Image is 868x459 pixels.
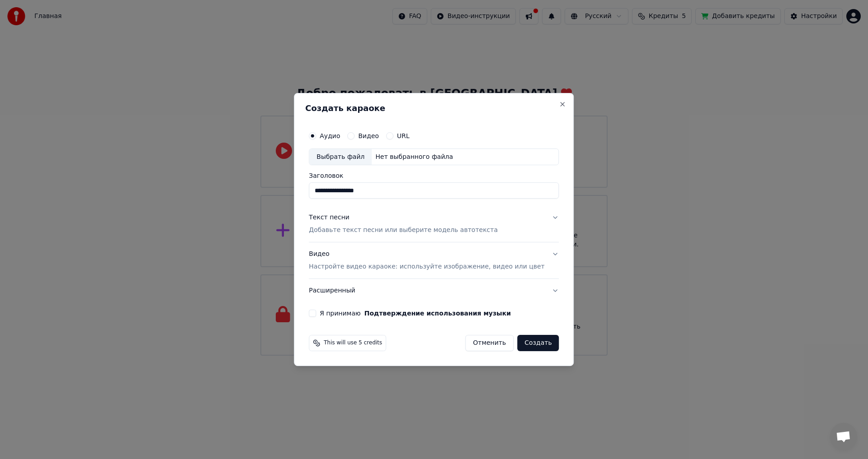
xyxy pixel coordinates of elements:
p: Настройте видео караоке: используйте изображение, видео или цвет [309,262,544,271]
label: Я принимаю [320,310,511,316]
button: Текст песниДобавьте текст песни или выберите модель автотекста [309,206,559,242]
label: Аудио [320,133,340,139]
span: This will use 5 credits [324,339,382,347]
label: URL [397,133,410,139]
div: Нет выбранного файла [372,153,457,162]
button: ВидеоНастройте видео караоке: используйте изображение, видео или цвет [309,243,559,279]
button: Создать [517,335,559,351]
div: Выбрать файл [309,149,372,165]
p: Добавьте текст песни или выберите модель автотекста [309,226,498,235]
button: Отменить [465,335,514,351]
div: Видео [309,250,544,272]
div: Текст песни [309,213,349,223]
label: Заголовок [309,173,559,179]
button: Я принимаю [364,310,511,316]
h2: Создать караоке [305,104,562,112]
button: Расширенный [309,279,559,302]
label: Видео [358,133,379,139]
